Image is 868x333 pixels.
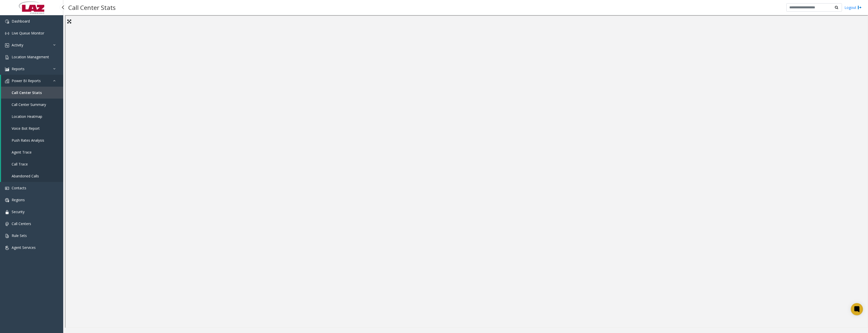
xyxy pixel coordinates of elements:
[12,78,41,83] span: Power BI Reports
[5,186,9,190] img: 'icon'
[1,158,63,170] a: Call Trace
[12,138,44,143] span: Push Rates Analysis
[5,210,9,214] img: 'icon'
[12,126,40,131] span: Voice Bot Report
[12,43,23,47] span: Activity
[12,209,25,214] span: Security
[12,233,27,238] span: Rule Sets
[5,234,9,238] img: 'icon'
[66,1,118,14] h3: Call Center Stats
[12,221,31,226] span: Call Centers
[1,87,63,99] a: Call Center Stats
[5,55,9,59] img: 'icon'
[12,162,28,166] span: Call Trace
[12,150,32,155] span: Agent Trace
[5,67,9,71] img: 'icon'
[1,110,63,122] a: Location Heatmap
[1,122,63,134] a: Voice Bot Report
[12,66,25,71] span: Reports
[12,197,25,202] span: Regions
[5,43,9,47] img: 'icon'
[12,174,39,178] span: Abandoned Calls
[1,99,63,110] a: Call Center Summary
[844,5,862,10] a: Logout
[12,19,30,24] span: Dashboard
[5,222,9,226] img: 'icon'
[12,90,42,95] span: Call Center Stats
[12,54,49,59] span: Location Management
[1,75,63,87] a: Power BI Reports
[12,102,46,107] span: Call Center Summary
[5,20,9,24] img: 'icon'
[1,146,63,158] a: Agent Trace
[12,186,26,190] span: Contacts
[5,246,9,250] img: 'icon'
[1,170,63,182] a: Abandoned Calls
[12,31,44,35] span: Live Queue Monitor
[12,245,36,250] span: Agent Services
[5,198,9,202] img: 'icon'
[5,31,9,35] img: 'icon'
[1,134,63,146] a: Push Rates Analysis
[858,5,862,10] img: logout
[5,79,9,83] img: 'icon'
[12,114,42,119] span: Location Heatmap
